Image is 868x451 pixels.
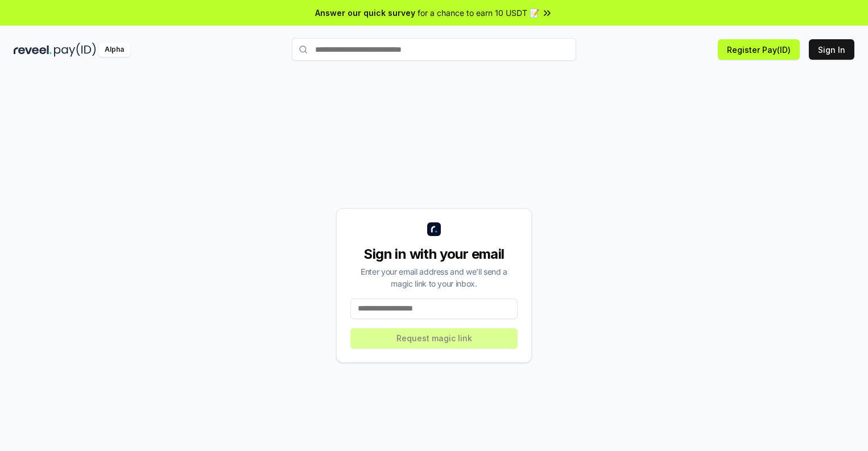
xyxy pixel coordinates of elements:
button: Register Pay(ID) [718,39,800,60]
div: Enter your email address and we’ll send a magic link to your inbox. [350,266,518,289]
div: Sign in with your email [350,245,518,263]
button: Sign In [809,39,854,60]
div: Alpha [98,43,130,57]
span: for a chance to earn 10 USDT 📝 [418,7,539,19]
span: Answer our quick survey [315,7,415,19]
img: reveel_dark [14,43,52,57]
img: logo_small [427,222,441,236]
img: pay_id [54,43,96,57]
